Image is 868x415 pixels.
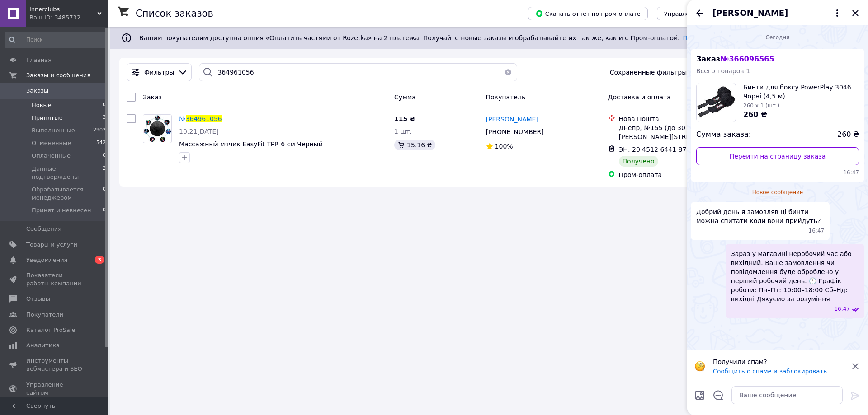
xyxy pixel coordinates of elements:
[499,63,517,81] button: Очистить
[26,256,67,264] span: Уведомления
[26,311,63,319] span: Покупатели
[26,225,61,233] span: Сообщения
[657,7,742,20] button: Управление статусами
[619,170,747,179] div: Пром-оплата
[664,10,735,17] span: Управление статусами
[139,34,720,42] span: Вашим покупателям доступна опция «Оплатить частями от Rozetka» на 2 платежа. Получайте новые зака...
[484,126,546,138] div: [PHONE_NUMBER]
[809,227,825,235] span: 16:47 12.10.2025
[850,8,861,19] button: Закрыть
[696,169,859,177] span: 16:47 12.10.2025
[762,34,793,42] span: Сегодня
[32,101,52,109] span: Новые
[696,147,859,165] a: Перейти на страницу заказа
[179,115,222,122] a: №364961056
[136,8,213,19] h1: Список заказов
[619,123,747,141] div: Днепр, №155 (до 30 кг): просп. [PERSON_NAME][STREET_ADDRESS] 44
[683,34,720,42] a: Подробнее
[837,130,859,140] span: 260 ₴
[720,55,774,63] span: № 366096565
[731,249,859,303] span: Зараз у магазині неробочий час або вихідний. Ваше замовлення чи повідомлення буде оброблено у пер...
[96,139,106,147] span: 542
[486,93,526,101] span: Покупатель
[29,14,108,22] div: Ваш ID: 3485732
[199,63,517,81] input: Поиск по номеру заказа, ФИО покупателя, номеру телефона, Email, номеру накладной
[697,83,736,122] img: 6723159401_w160_h160_binti-dlya-boksu.jpg
[103,165,106,181] span: 2
[694,361,705,372] img: :face_with_monocle:
[26,71,90,79] span: Заказы и сообщения
[5,32,107,48] input: Поиск
[528,7,648,20] button: Скачать отчет по пром-оплате
[32,126,75,135] span: Выполненные
[179,128,219,135] span: 10:21[DATE]
[712,389,724,401] button: Открыть шаблоны ответов
[143,115,171,142] img: Фото товару
[179,115,186,122] span: №
[32,165,103,181] span: Данные подтверждены
[696,207,824,225] span: Добрий день я замовляв ці бинти можна спитати коли вони прийдуть?
[26,357,84,373] span: Инструменты вебмастера и SEO
[394,140,435,150] div: 15.16 ₴
[743,110,767,119] span: 260 ₴
[26,295,50,303] span: Отзывы
[713,357,844,366] p: Получили спам?
[32,114,63,122] span: Принятые
[694,8,705,19] button: Назад
[743,83,859,101] span: Бинти для боксу PowerPlay 3046 Чорні (4,5 м)
[394,93,416,101] span: Сумма
[743,103,779,109] span: 260 x 1 (шт.)
[26,326,75,334] span: Каталог ProSale
[103,114,106,122] span: 3
[26,381,84,397] span: Управление сайтом
[394,128,412,135] span: 1 шт.
[179,140,323,148] a: Массажный мячик EasyFit TPR 6 см Черный
[143,114,172,143] a: Фото товару
[32,206,91,214] span: Принят и невнесен
[608,93,671,101] span: Доставка и оплата
[103,101,106,109] span: 0
[26,241,77,249] span: Товары и услуги
[26,271,84,288] span: Показатели работы компании
[619,146,695,153] span: ЭН: 20 4512 6441 8712
[93,126,106,135] span: 2902
[26,341,60,350] span: Аналитика
[144,68,174,77] span: Фильтры
[186,115,222,122] span: 364961056
[749,189,807,196] span: Новое сообщение
[486,115,538,124] a: [PERSON_NAME]
[834,305,850,313] span: 16:47 12.10.2025
[696,67,750,75] span: Всего товаров: 1
[619,114,747,123] div: Нова Пошта
[696,55,774,63] span: Заказ
[619,156,658,167] div: Получено
[713,368,827,375] button: Сообщить о спаме и заблокировать
[143,93,162,101] span: Заказ
[486,116,538,123] span: [PERSON_NAME]
[103,152,106,160] span: 0
[691,33,864,42] div: 12.10.2025
[103,206,106,214] span: 0
[103,186,106,202] span: 0
[29,5,97,14] span: Innerclubs
[712,7,843,19] button: [PERSON_NAME]
[32,186,103,202] span: Обрабатывается менеджером
[610,68,689,77] span: Сохраненные фильтры:
[32,139,71,147] span: Отмененные
[26,87,48,95] span: Заказы
[696,130,751,140] span: Сумма заказа:
[495,143,513,150] span: 100%
[394,115,415,122] span: 115 ₴
[95,256,104,264] span: 3
[535,9,641,18] span: Скачать отчет по пром-оплате
[712,7,788,19] span: [PERSON_NAME]
[26,56,52,64] span: Главная
[32,152,71,160] span: Оплаченные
